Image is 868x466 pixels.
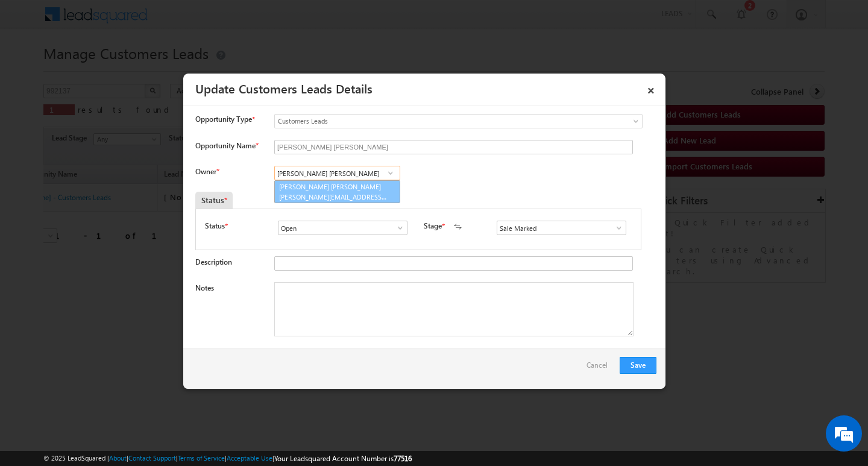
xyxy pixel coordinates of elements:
a: Show All Items [389,222,404,234]
em: Start Chat [164,371,219,388]
input: Type to Search [274,166,400,180]
a: Show All Items [383,167,398,179]
label: Notes [195,283,214,292]
label: Description [195,257,232,266]
button: Save [620,357,656,374]
a: × [641,78,661,99]
a: About [109,454,127,462]
label: Opportunity Name [195,141,258,150]
a: Update Customers Leads Details [195,80,373,96]
a: [PERSON_NAME] [PERSON_NAME] [274,180,400,203]
textarea: Type your message and hit 'Enter' [16,112,220,361]
a: Acceptable Use [227,454,272,462]
label: Stage [424,221,442,231]
img: d_60004797649_company_0_60004797649 [20,63,51,79]
div: Chat with us now [63,63,203,79]
input: Type to Search [278,221,407,235]
a: Terms of Service [178,454,225,462]
a: Cancel [587,357,614,380]
div: Minimize live chat window [198,6,227,35]
a: Contact Support [128,454,176,462]
label: Status [205,221,225,231]
a: Customers Leads [274,114,643,128]
span: Your Leadsquared Account Number is [274,454,412,463]
span: 77516 [394,454,412,463]
span: [PERSON_NAME][EMAIL_ADDRESS][PERSON_NAME][DOMAIN_NAME] [279,192,388,201]
span: Customers Leads [275,116,593,127]
span: © 2025 LeadSquared | | | | | [43,453,412,464]
input: Type to Search [497,221,626,235]
span: Opportunity Type [195,114,252,125]
a: Show All Items [608,222,623,234]
div: Status [195,192,233,209]
label: Owner [195,167,219,176]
